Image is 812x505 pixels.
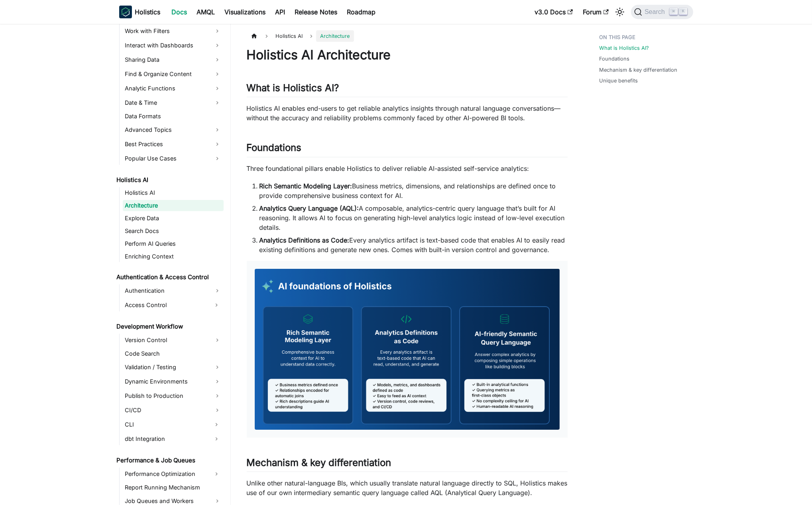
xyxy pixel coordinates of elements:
[679,8,687,15] kbd: K
[247,30,568,42] nav: Breadcrumbs
[600,77,638,84] a: Unique benefits
[123,138,224,151] a: Best Practices
[260,204,359,212] strong: Analytics Query Language (AQL):
[209,299,224,311] button: Expand sidebar category 'Access Control'
[220,6,271,18] a: Visualizations
[114,455,224,466] a: Performance & Job Queues
[114,321,224,332] a: Development Workflow
[123,284,224,297] a: Authentication
[135,7,161,17] b: Holistics
[247,104,568,123] p: Holistics AI enables end-users to get reliable analytics insights through natural language conver...
[123,238,224,249] a: Perform AI Queries
[247,478,568,497] p: Unlike other natural-language BIs, which usually translate natural language directly to SQL, Holi...
[123,375,224,388] a: Dynamic Environments
[613,6,626,18] button: Switch between dark and light mode (currently light mode)
[123,53,224,66] a: Sharing Data
[123,25,224,37] a: Work with Filters
[342,6,381,18] a: Roadmap
[123,404,224,417] a: CI/CD
[260,235,568,254] li: Every analytics artifact is text-based code that enables AI to easily read existing definitions a...
[123,39,224,52] a: Interact with Dashboards
[123,390,224,402] a: Publish to Production
[631,5,693,19] button: Search (Command+K)
[530,6,578,18] a: v3.0 Docs
[123,334,224,346] a: Version Control
[209,418,224,431] button: Expand sidebar category 'CLI'
[119,6,161,18] a: HolisticsHolistics
[600,66,678,74] a: Mechanism & key differentiation
[123,361,224,374] a: Validation / Testing
[123,433,209,445] a: dbt Integration
[247,82,568,97] h2: What is Holistics AI?
[123,68,224,80] a: Find & Organize Content
[260,182,352,190] strong: Rich Semantic Modeling Layer:
[316,30,354,42] span: Architecture
[260,204,568,232] li: A composable, analytics-centric query language that’s built for AI reasoning. It allows AI to foc...
[123,299,209,311] a: Access Control
[123,82,224,95] a: Analytic Functions
[123,152,224,165] a: Popular Use Cases
[642,8,670,16] span: Search
[290,6,342,18] a: Release Notes
[123,213,224,224] a: Explore Data
[123,251,224,262] a: Enriching Context
[600,44,649,52] a: What is Holistics AI?
[247,30,262,42] a: Home page
[123,468,209,480] a: Performance Optimization
[670,8,678,15] kbd: ⌘
[600,55,630,63] a: Foundations
[247,142,568,157] h2: Foundations
[123,200,224,211] a: Architecture
[192,6,220,18] a: AMQL
[209,433,224,445] button: Expand sidebar category 'dbt Integration'
[167,6,192,18] a: Docs
[123,111,224,122] a: Data Formats
[123,187,224,198] a: Holistics AI
[271,30,307,42] span: Holistics AI
[271,6,290,18] a: API
[114,174,224,186] a: Holistics AI
[119,6,132,18] img: Holistics
[247,47,568,63] h1: Holistics AI Architecture
[578,6,613,18] a: Forum
[123,123,224,136] a: Advanced Topics
[111,24,231,505] nav: Docs sidebar
[247,457,568,472] h2: Mechanism & key differentiation
[260,236,350,244] strong: Analytics Definitions as Code:
[114,272,224,283] a: Authentication & Access Control
[123,96,224,109] a: Date & Time
[123,348,224,359] a: Code Search
[123,418,209,431] a: CLI
[123,482,224,493] a: Report Running Mechanism
[247,164,568,173] p: Three foundational pillars enable Holistics to deliver reliable AI-assisted self-service analytics:
[123,225,224,237] a: Search Docs
[260,181,568,200] li: Business metrics, dimensions, and relationships are defined once to provide comprehensive busines...
[255,269,560,430] img: AI Foundations
[209,468,224,480] button: Expand sidebar category 'Performance Optimization'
